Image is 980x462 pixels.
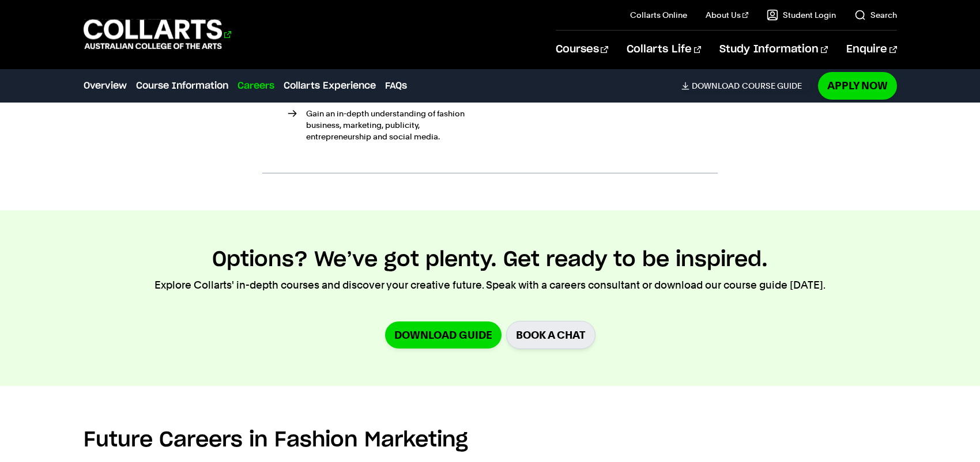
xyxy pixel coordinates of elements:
h2: Options? We’ve got plenty. Get ready to be inspired. [212,247,768,272]
span: Download [692,81,740,91]
a: Enquire [846,31,896,69]
a: Collarts Life [627,31,701,69]
a: DownloadCourse Guide [681,81,811,91]
a: Student Login [767,9,836,21]
div: Go to homepage [84,18,231,51]
a: Download Guide [385,321,502,349]
a: Courses [556,31,608,69]
p: Gain an in-depth understanding of fashion business, marketing, publicity, entrepreneurship and so... [306,108,483,142]
p: Explore Collarts' in-depth courses and discover your creative future. Speak with a careers consul... [154,277,826,293]
a: Overview [84,79,127,93]
a: Apply Now [818,72,897,99]
a: Collarts Online [630,9,687,21]
a: Study Information [719,31,828,69]
a: About Us [706,9,748,21]
a: Search [854,9,897,21]
h2: Future Careers in Fashion Marketing [84,427,468,453]
a: Careers [238,79,274,93]
a: BOOK A CHAT [506,321,595,349]
a: FAQs [385,79,407,93]
a: Course Information [136,79,228,93]
a: Collarts Experience [284,79,376,93]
